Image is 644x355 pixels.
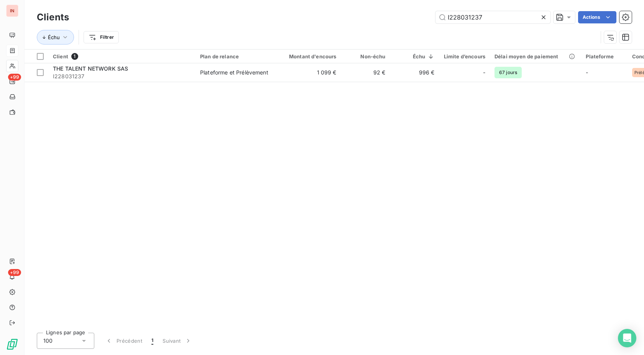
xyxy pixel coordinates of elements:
span: - [586,69,588,76]
span: +99 [8,74,21,81]
div: Plateforme [586,53,623,59]
input: Rechercher [435,11,550,23]
div: Limite d’encours [444,53,485,59]
div: Délai moyen de paiement [495,53,577,59]
button: Échu [37,30,74,45]
span: +99 [8,269,21,276]
div: Open Intercom Messenger [618,329,636,347]
button: Actions [578,11,616,23]
h3: Clients [37,10,69,24]
span: 100 [43,337,53,345]
span: - [483,69,485,76]
img: Logo LeanPay [6,338,18,350]
span: Client [53,53,68,59]
td: 1 099 € [275,63,341,82]
button: 1 [147,333,158,349]
div: Plan de relance [200,53,271,59]
div: IN [6,5,18,17]
span: Échu [48,34,60,40]
button: Précédent [100,333,147,349]
div: Plateforme et Prélèvement [200,69,268,76]
span: THE TALENT NETWORK SAS [53,65,128,72]
span: I228031237 [53,73,191,80]
span: 1 [71,53,78,60]
span: 67 jours [495,67,522,78]
button: Filtrer [84,31,119,43]
td: 996 € [390,63,439,82]
div: Non-échu [346,53,386,59]
button: Suivant [158,333,197,349]
td: 92 € [341,63,390,82]
div: Échu [395,53,435,59]
span: 1 [151,337,153,345]
div: Montant d'encours [280,53,337,59]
